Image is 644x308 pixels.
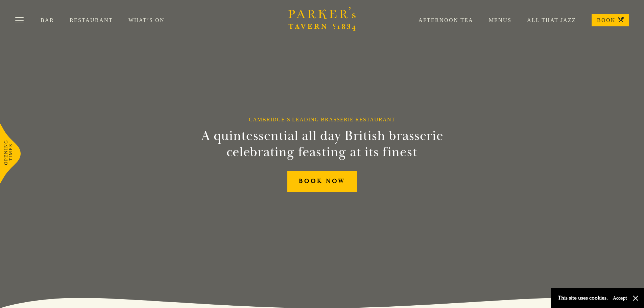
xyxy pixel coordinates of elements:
button: Close and accept [632,295,639,302]
h1: Cambridge’s Leading Brasserie Restaurant [249,116,395,123]
h2: A quintessential all day British brasserie celebrating feasting at its finest [168,128,476,160]
button: Accept [613,295,627,301]
a: BOOK NOW [287,171,357,192]
p: This site uses cookies. [558,293,608,303]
